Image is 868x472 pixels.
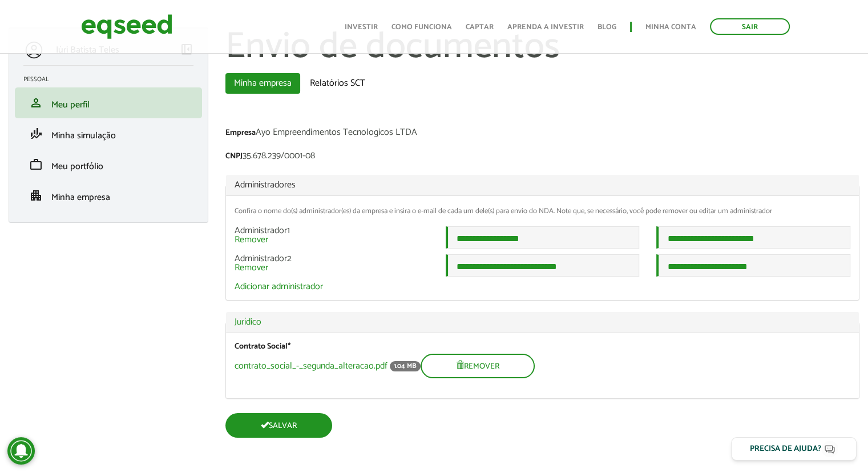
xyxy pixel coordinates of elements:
[56,45,119,55] p: Iúri Batista Teles
[391,23,452,31] a: Como funciona
[645,23,696,31] a: Minha conta
[288,340,290,353] span: Este campo é obrigatório.
[235,282,323,291] a: Adicionar administrador
[225,128,859,140] div: Ayo Empreendimentos Tecnologicos LTDA
[51,159,103,174] span: Meu portfólio
[225,413,332,438] button: Salvar
[15,149,202,180] li: Meu portfólio
[180,42,193,56] span: left_panel_close
[51,128,116,143] span: Minha simulação
[29,189,43,202] span: apartment
[390,361,421,371] span: 1.04 MB
[51,97,90,113] span: Meu perfil
[235,207,850,215] div: Confira o nome do(s) administrador(es) da empresa e insira o e-mail de cada um dele(s) para envio...
[29,96,43,110] span: person
[235,343,290,351] label: Contrato Social
[597,23,616,31] a: Blog
[23,76,202,83] h2: Pessoal
[235,362,387,371] a: contrato_social_-_segunda_alteracao.pdf
[235,318,850,327] a: Jurídico
[287,251,292,266] span: 2
[225,153,243,161] label: CNPJ
[235,177,296,193] span: Administradores
[23,127,193,141] a: finance_modeMinha simulação
[421,354,535,378] button: Remover
[81,11,172,42] img: EqSeed
[225,151,859,163] div: 35.678.239/0001-08
[287,223,290,238] span: 1
[225,73,300,94] a: Minha empresa
[23,189,193,202] a: apartmentMinha empresa
[235,235,268,245] a: Remover
[15,118,202,149] li: Minha simulação
[235,263,268,273] a: Remover
[466,23,494,31] a: Captar
[226,226,437,245] div: Administrador
[29,127,43,141] span: finance_mode
[51,190,110,205] span: Minha empresa
[345,23,378,31] a: Investir
[301,73,374,94] a: Relatórios SCT
[507,23,584,31] a: Aprenda a investir
[15,180,202,211] li: Minha empresa
[23,158,193,171] a: workMeu portfólio
[225,27,859,67] h1: Envio de documentos
[29,158,43,171] span: work
[15,87,202,118] li: Meu perfil
[225,129,256,137] label: Empresa
[23,96,193,110] a: personMeu perfil
[710,18,790,35] a: Sair
[226,254,437,273] div: Administrador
